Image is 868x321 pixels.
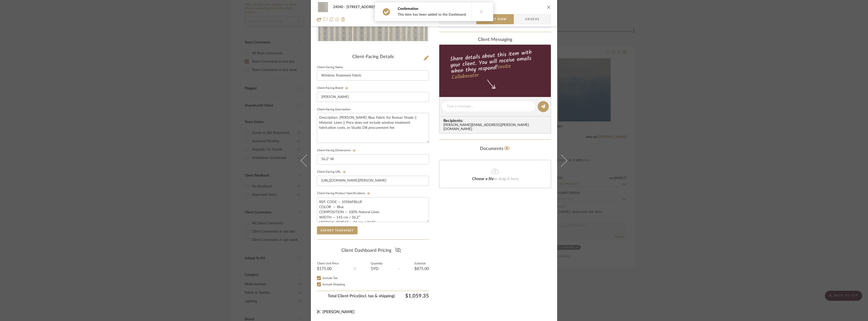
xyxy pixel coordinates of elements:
[520,14,545,24] span: Orders
[317,245,429,256] div: Client Dashboard Pricing
[317,226,358,234] button: Export Tearsheet
[317,92,429,102] input: Enter Client-Facing Brand
[317,66,343,69] label: Client-Facing Name
[439,48,552,82] div: Share details about this item with your client. You will receive emails when they respond!
[317,70,429,81] input: Enter Client-Facing Item Name
[317,262,339,265] label: Client Unit Price
[322,277,338,280] span: Include Tax
[341,17,345,21] img: Remove from project
[317,108,350,111] label: Client-Facing Description
[333,5,382,9] span: 24040 - [STREET_ADDRESS]
[343,86,350,90] button: Client-Facing Brand
[398,12,467,17] div: This item has been added to the Dashboard.
[322,283,345,286] span: Include Shipping
[317,192,372,195] label: Client-Facing Product Specifications
[547,5,551,9] button: close
[472,177,494,181] span: Choose a file
[317,267,339,271] div: $175.00
[317,170,348,174] label: Client-Facing URL
[317,293,395,299] span: Total Client Price
[322,310,355,314] span: [PERSON_NAME]
[351,149,358,152] button: Client-Facing Dimensions
[341,170,348,174] button: Client-Facing URL
[398,6,467,11] div: Confirmation
[317,154,429,164] input: Enter item dimensions
[317,54,429,60] div: Client-Facing Details
[371,262,383,265] label: Quantity
[439,145,551,153] div: Documents
[371,267,383,271] div: 5 YD
[317,176,429,186] input: Enter item URL
[365,192,372,195] button: Client-Facing Product Specifications
[395,293,429,299] span: $1,059.35
[494,177,520,181] span: or drag it here.
[414,267,429,271] div: $875.00
[443,118,549,123] span: Recipients:
[443,123,549,131] div: [PERSON_NAME][EMAIL_ADDRESS][PERSON_NAME][DOMAIN_NAME]
[397,266,400,272] div: =
[414,262,429,265] label: Subtotal
[317,86,350,90] label: Client-Facing Brand
[354,266,356,272] div: X
[317,149,358,152] label: Client-Facing Dimensions
[317,2,329,12] img: 88389036-4545-4d90-9a06-dae8e0c0fd0e_48x40.jpg
[439,37,551,43] div: client Messaging
[483,14,507,24] span: Client View
[359,293,395,299] span: (incl. tax & shipping)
